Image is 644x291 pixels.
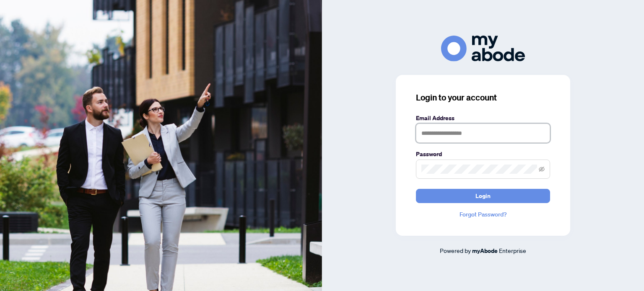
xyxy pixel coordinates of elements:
a: myAbode [472,246,498,255]
img: ma-logo [441,36,525,61]
span: Enterprise [499,247,526,254]
label: Email Address [416,113,550,123]
h3: Login to your account [416,92,550,103]
span: Powered by [440,247,471,254]
button: Login [416,189,550,203]
span: Login [475,189,491,203]
label: Password [416,149,550,159]
span: eye-invisible [539,166,545,172]
a: Forgot Password? [416,210,550,219]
